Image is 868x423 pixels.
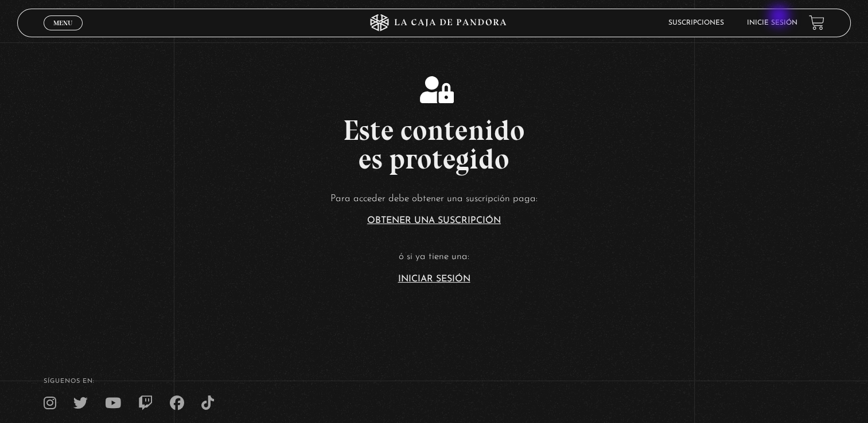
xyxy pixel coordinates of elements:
[49,29,76,37] span: Cerrar
[668,19,724,26] a: Suscripciones
[44,378,825,385] h4: SÍguenos en:
[809,15,824,30] a: View your shopping cart
[53,19,72,26] span: Menu
[398,275,470,284] a: Iniciar Sesión
[367,216,501,225] a: Obtener una suscripción
[747,19,797,26] a: Inicie sesión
